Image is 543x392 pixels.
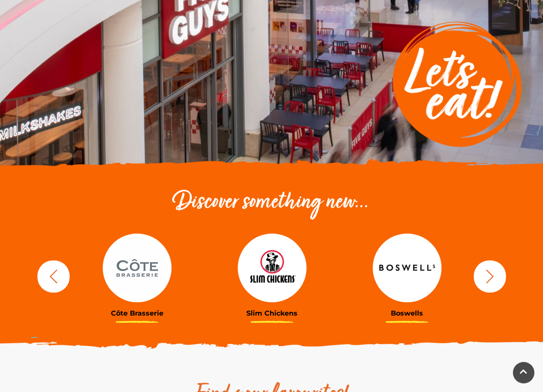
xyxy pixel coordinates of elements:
[33,189,510,216] h2: Discover something new...
[211,234,333,317] a: Slim Chickens
[76,309,198,317] h3: Côte Brasserie
[346,234,468,317] a: Boswells
[346,309,468,317] h3: Boswells
[211,309,333,317] h3: Slim Chickens
[76,234,198,317] a: Côte Brasserie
